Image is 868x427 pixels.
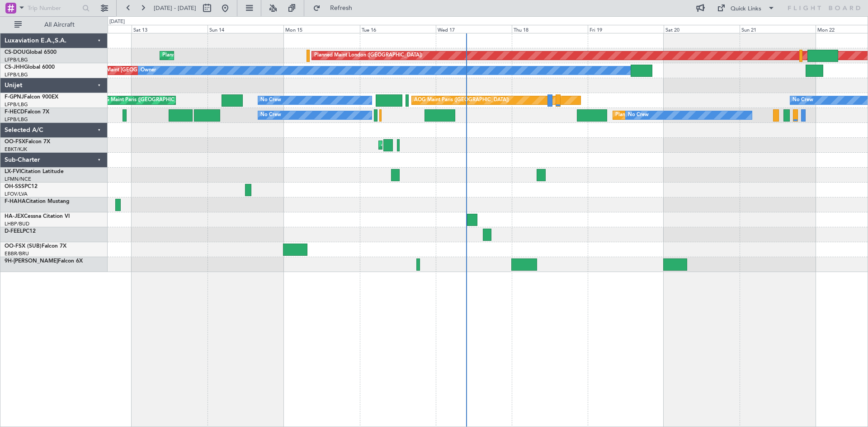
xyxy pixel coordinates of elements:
[260,94,281,107] div: No Crew
[208,25,283,33] div: Sun 14
[5,146,27,153] a: EBKT/KJK
[5,109,49,115] a: F-HECDFalcon 7X
[5,116,28,123] a: LFPB/LBG
[5,184,24,189] span: OH-SSS
[314,49,422,62] div: Planned Maint London ([GEOGRAPHIC_DATA])
[260,108,281,122] div: No Crew
[5,50,57,55] a: CS-DOUGlobal 6500
[5,56,28,63] a: LFPB/LBG
[414,94,509,107] div: AOG Maint Paris ([GEOGRAPHIC_DATA])
[512,25,588,33] div: Thu 18
[10,18,98,32] button: All Aircraft
[5,250,29,257] a: EBBR/BRU
[5,199,26,204] span: F-HAHA
[24,22,95,28] span: All Aircraft
[5,221,29,227] a: LHBP/BUD
[141,64,156,77] div: Owner
[615,108,758,122] div: Planned Maint [GEOGRAPHIC_DATA] ([GEOGRAPHIC_DATA])
[5,169,21,174] span: LX-FVI
[98,94,193,107] div: AOG Maint Paris ([GEOGRAPHIC_DATA])
[5,258,83,264] a: 9H-[PERSON_NAME]Falcon 6X
[5,139,50,145] a: OO-FSXFalcon 7X
[588,25,664,33] div: Fri 19
[28,1,80,15] input: Trip Number
[5,71,28,78] a: LFPB/LBG
[5,176,31,183] a: LFMN/NCE
[5,229,23,234] span: D-FEEL
[5,229,36,234] a: D-FEELPC12
[381,138,480,152] div: AOG Maint Kortrijk-[GEOGRAPHIC_DATA]
[162,49,305,62] div: Planned Maint [GEOGRAPHIC_DATA] ([GEOGRAPHIC_DATA])
[283,25,359,33] div: Mon 15
[360,25,436,33] div: Tue 16
[5,258,58,264] span: 9H-[PERSON_NAME]
[5,191,28,197] a: LFOV/LVA
[5,199,70,204] a: F-HAHACitation Mustang
[5,244,66,249] a: OO-FSX (SUB)Falcon 7X
[5,214,24,219] span: HA-JEX
[5,50,26,55] span: CS-DOU
[664,25,740,33] div: Sat 20
[5,109,24,115] span: F-HECD
[5,65,24,70] span: CS-JHH
[5,184,38,189] a: OH-SSSPC12
[5,139,25,145] span: OO-FSX
[5,94,24,100] span: F-GPNJ
[793,94,813,107] div: No Crew
[5,244,42,249] span: OO-FSX (SUB)
[740,25,816,33] div: Sun 21
[5,214,70,219] a: HA-JEXCessna Citation VI
[436,25,512,33] div: Wed 17
[628,108,649,122] div: No Crew
[322,5,360,11] span: Refresh
[154,4,196,12] span: [DATE] - [DATE]
[731,5,761,14] div: Quick Links
[5,169,64,174] a: LX-FVICitation Latitude
[5,94,58,100] a: F-GPNJFalcon 900EX
[109,18,125,26] div: [DATE]
[5,65,55,70] a: CS-JHHGlobal 6000
[309,1,363,15] button: Refresh
[132,25,208,33] div: Sat 13
[712,1,779,15] button: Quick Links
[5,101,28,108] a: LFPB/LBG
